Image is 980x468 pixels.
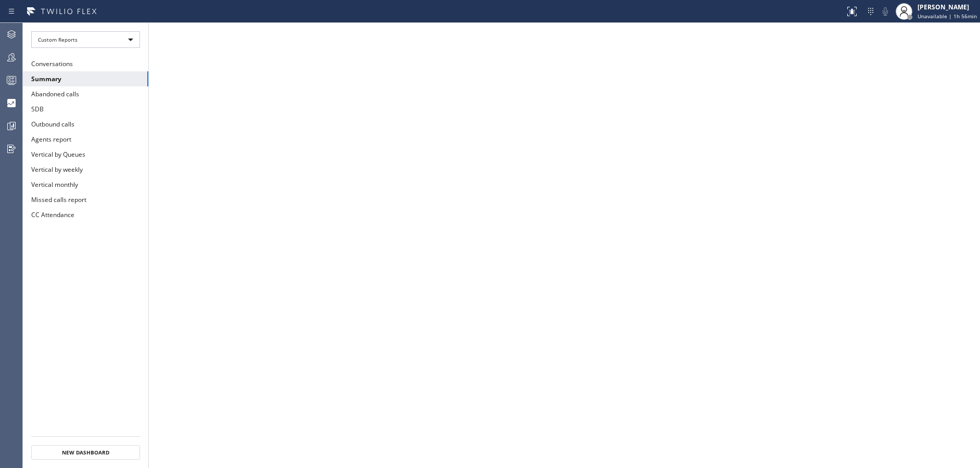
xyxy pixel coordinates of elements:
button: CC Attendance [23,207,148,222]
button: Vertical by Queues [23,147,148,162]
button: Abandoned calls [23,86,148,102]
button: Agents report [23,132,148,147]
button: SDB [23,102,148,117]
button: Vertical monthly [23,177,148,192]
button: New Dashboard [31,445,140,460]
div: [PERSON_NAME] [918,3,977,11]
button: Vertical by weekly [23,162,148,177]
span: Unavailable | 1h 56min [918,12,977,20]
div: Custom Reports [31,31,140,48]
button: Summary [23,71,148,86]
button: Missed calls report [23,192,148,207]
button: Conversations [23,56,148,71]
button: Outbound calls [23,117,148,132]
button: Mute [878,4,893,19]
iframe: dashboard_b794bedd1109 [149,23,980,468]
